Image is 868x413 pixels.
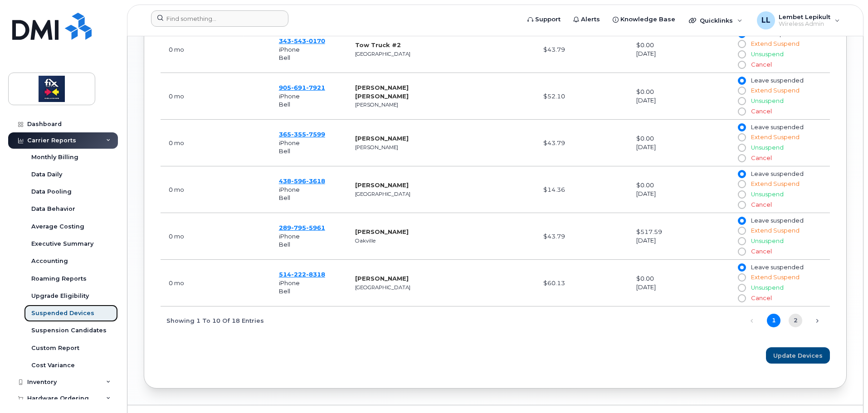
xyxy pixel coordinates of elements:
[279,84,325,91] span: 905
[279,131,325,138] span: 365
[751,238,784,244] span: Unsuspend
[151,10,288,27] input: Find something...
[355,84,409,100] strong: [PERSON_NAME] [PERSON_NAME]
[766,347,830,364] button: Update Devices
[636,236,722,245] div: [DATE]
[628,166,730,213] td: $0.00
[751,274,800,281] span: Extend Suspend
[279,46,300,53] span: iPhone
[738,124,745,131] input: Leave suspended
[779,13,830,20] span: Lembet Lepikult
[751,248,772,255] span: Cancel
[751,180,800,187] span: Extend Suspend
[535,15,561,24] span: Support
[567,10,606,29] a: Alerts
[751,87,800,94] span: Extend Suspend
[738,295,745,302] input: Cancel
[581,15,600,24] span: Alerts
[628,260,730,306] td: $0.00
[738,144,745,151] input: Unsuspend
[751,97,784,104] span: Unsuspend
[751,170,804,177] span: Leave suspended
[636,49,722,58] div: [DATE]
[738,87,745,94] input: Extend Suspend
[738,134,745,141] input: Extend Suspend
[751,264,804,271] span: Leave suspended
[628,120,730,166] td: $0.00
[291,84,306,91] span: 691
[306,84,325,91] span: 7921
[738,61,745,68] input: Cancel
[161,213,271,260] td: September 10, 2025 08:40
[751,61,772,68] span: Cancel
[738,264,745,271] input: Leave suspended
[751,108,772,115] span: Cancel
[535,120,628,166] td: $43.79
[738,40,745,48] input: Extend Suspend
[535,213,628,260] td: $43.79
[789,314,802,327] a: 2
[751,11,846,29] div: Lembet Lepikult
[751,144,784,151] span: Unsuspend
[751,295,772,301] span: Cancel
[279,241,290,248] span: Bell
[738,274,745,281] input: Extend Suspend
[279,37,325,44] a: 3435430170
[355,135,409,142] strong: [PERSON_NAME]
[738,170,745,178] input: Leave suspended
[279,37,325,44] span: 343
[279,224,325,231] span: 289
[628,26,730,73] td: $0.00
[738,201,745,209] input: Cancel
[279,139,300,146] span: iPhone
[355,275,409,282] strong: [PERSON_NAME]
[636,143,722,151] div: [DATE]
[738,248,745,255] input: Cancel
[161,166,271,213] td: 0 mo
[279,177,325,185] span: 438
[751,134,800,141] span: Extend Suspend
[751,201,772,208] span: Cancel
[738,77,745,84] input: Leave suspended
[521,10,567,29] a: Support
[279,279,300,287] span: iPhone
[279,54,290,61] span: Bell
[751,227,800,234] span: Extend Suspend
[161,120,271,166] td: September 10, 2025 08:40
[306,177,325,185] span: 3618
[355,51,410,57] small: [GEOGRAPHIC_DATA]
[355,191,410,197] small: [GEOGRAPHIC_DATA]
[620,15,675,24] span: Knowledge Base
[738,155,745,162] input: Cancel
[628,73,730,120] td: $0.00
[535,26,628,73] td: $43.79
[738,284,745,292] input: Unsuspend
[535,73,628,120] td: $52.10
[355,144,398,151] small: [PERSON_NAME]
[700,17,733,24] span: Quicklinks
[291,131,306,138] span: 355
[636,283,722,292] div: [DATE]
[306,131,325,138] span: 7599
[161,260,271,306] td: 0 mo
[636,189,722,198] div: [DATE]
[810,314,824,328] a: Next
[628,213,730,260] td: $517.59
[279,224,325,231] a: 2897955961
[535,166,628,213] td: $14.36
[738,227,745,234] input: Extend Suspend
[291,271,306,278] span: 222
[355,284,410,291] small: [GEOGRAPHIC_DATA]
[738,238,745,245] input: Unsuspend
[738,97,745,105] input: Unsuspend
[279,101,290,108] span: Bell
[773,351,823,360] span: Update Devices
[306,224,325,231] span: 5961
[751,284,784,291] span: Unsuspend
[738,191,745,198] input: Unsuspend
[306,271,325,278] span: 8318
[636,96,722,105] div: [DATE]
[355,41,401,49] strong: Tow Truck #2
[779,20,830,28] span: Wireless Admin
[279,147,290,155] span: Bell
